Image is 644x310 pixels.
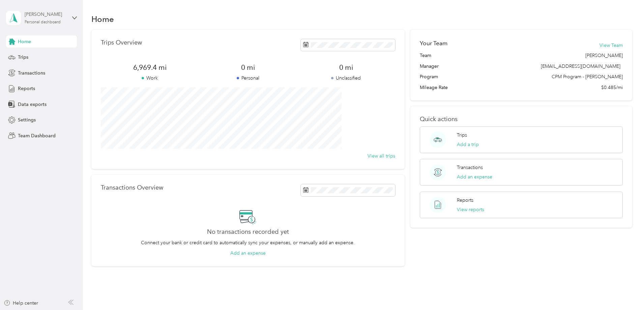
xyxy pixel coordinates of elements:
[25,11,67,18] div: [PERSON_NAME]
[457,206,484,213] button: View reports
[420,39,447,48] h2: Your Team
[101,184,163,191] p: Transactions Overview
[18,132,56,139] span: Team Dashboard
[18,54,28,61] span: Trips
[552,73,623,80] span: CPM Program - [PERSON_NAME]
[297,75,395,82] p: Unclassified
[420,52,431,59] span: Team
[18,116,36,123] span: Settings
[18,38,31,45] span: Home
[18,101,47,108] span: Data exports
[230,250,266,257] button: Add an expense
[199,75,297,82] p: Personal
[297,63,395,72] span: 0 mi
[18,69,45,77] span: Transactions
[420,84,448,91] span: Mileage Rate
[18,85,35,92] span: Reports
[457,141,479,148] button: Add a trip
[585,52,623,59] span: [PERSON_NAME]
[101,63,199,72] span: 6,969.4 mi
[199,63,297,72] span: 0 mi
[4,300,38,307] button: Help center
[25,20,61,24] div: Personal dashboard
[541,63,620,69] span: [EMAIL_ADDRESS][DOMAIN_NAME]
[420,116,623,123] p: Quick actions
[420,63,439,70] span: Manager
[457,132,467,139] p: Trips
[141,239,355,246] p: Connect your bank or credit card to automatically sync your expenses, or manually add an expense.
[599,42,623,49] button: View Team
[457,164,483,171] p: Transactions
[420,73,438,80] span: Program
[457,173,492,180] button: Add an expense
[91,16,114,23] h1: Home
[368,152,395,160] button: View all trips
[601,84,623,91] span: $0.485/mi
[606,272,644,310] iframe: Everlance-gr Chat Button Frame
[207,228,289,235] h2: No transactions recorded yet
[101,39,142,46] p: Trips Overview
[457,197,473,204] p: Reports
[101,75,199,82] p: Work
